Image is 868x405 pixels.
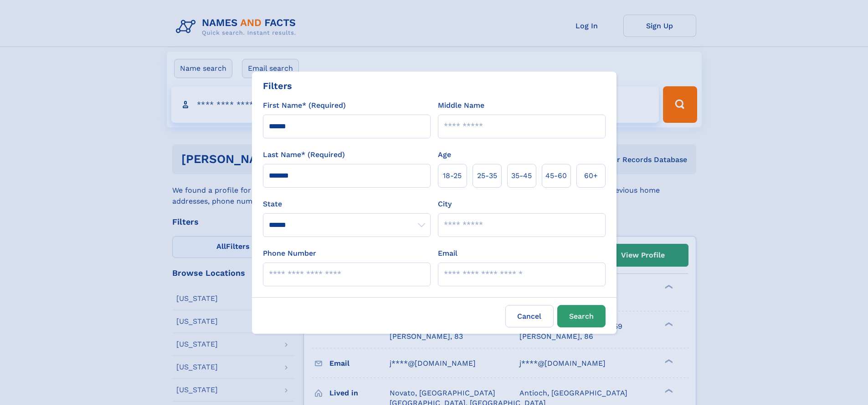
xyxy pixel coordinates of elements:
[511,170,532,181] span: 35‑45
[438,100,484,111] label: Middle Name
[545,170,567,181] span: 45‑60
[477,170,497,181] span: 25‑35
[584,170,598,181] span: 60+
[443,170,462,181] span: 18‑25
[263,248,316,259] label: Phone Number
[557,305,606,327] button: Search
[505,305,554,327] label: Cancel
[263,79,292,93] div: Filters
[438,199,452,210] label: City
[263,149,345,160] label: Last Name* (Required)
[438,248,457,259] label: Email
[263,199,431,210] label: State
[263,100,346,111] label: First Name* (Required)
[438,149,451,160] label: Age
